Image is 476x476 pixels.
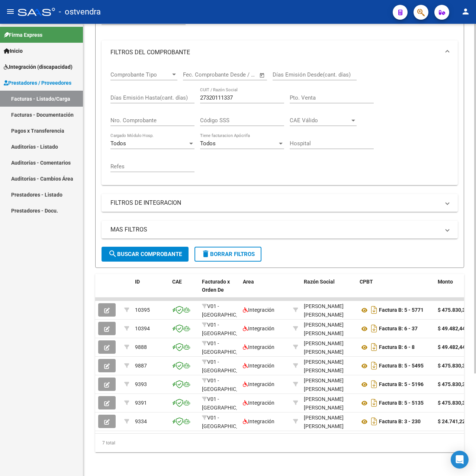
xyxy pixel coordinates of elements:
[369,415,379,427] i: Descargar documento
[4,63,73,71] span: Integración (discapacidad)
[102,247,189,262] button: Buscar Comprobante
[243,381,274,387] span: Integración
[304,376,354,394] div: [PERSON_NAME] [PERSON_NAME]
[301,274,357,307] datatable-header-cell: Razón Social
[201,251,255,258] span: Borrar Filtros
[304,414,354,429] div: 27320111337
[243,326,274,331] span: Integración
[183,71,213,78] input: Fecha inicio
[379,419,421,425] strong: Factura B: 3 - 230
[451,451,469,469] div: Open Intercom Messenger
[304,302,354,318] div: 27320111337
[379,363,424,369] strong: Factura B: 5 - 5495
[379,307,424,313] strong: Factura B: 5 - 5771
[110,71,171,78] span: Comprobante Tipo
[59,4,101,20] span: - ostvendra
[95,434,464,452] div: 7 total
[461,7,470,16] mat-icon: person
[4,79,71,87] span: Prestadores / Proveedores
[379,326,418,332] strong: Factura B: 6 - 37
[304,358,354,373] div: 27320111337
[369,323,379,334] i: Descargar documento
[135,381,147,387] span: 9393
[369,378,379,390] i: Descargar documento
[304,395,354,411] div: 27320111337
[194,247,261,262] button: Borrar Filtros
[102,41,458,64] mat-expansion-panel-header: FILTROS DEL COMPROBANTE
[369,360,379,372] i: Descargar documento
[379,382,424,388] strong: Factura B: 5 - 5196
[304,302,354,319] div: [PERSON_NAME] [PERSON_NAME]
[243,400,274,406] span: Integración
[360,279,373,285] span: CPBT
[110,199,440,207] mat-panel-title: FILTROS DE INTEGRACION
[102,64,458,185] div: FILTROS DEL COMPROBANTE
[243,307,274,313] span: Integración
[304,321,354,338] div: [PERSON_NAME] [PERSON_NAME]
[4,31,42,39] span: Firma Express
[304,376,354,392] div: 27320111337
[135,344,147,350] span: 9888
[220,71,256,78] input: Fecha fin
[200,140,216,147] span: Todos
[110,140,126,147] span: Todos
[379,400,424,406] strong: Factura B: 5 - 5135
[102,221,458,239] mat-expansion-panel-header: MAS FILTROS
[169,274,199,307] datatable-header-cell: CAE
[304,358,354,375] div: [PERSON_NAME] [PERSON_NAME]
[438,344,465,350] strong: $ 49.482,44
[135,418,147,424] span: 9334
[438,307,468,313] strong: $ 475.830,36
[110,226,440,234] mat-panel-title: MAS FILTROS
[6,7,15,16] mat-icon: menu
[304,395,354,412] div: [PERSON_NAME] [PERSON_NAME]
[108,249,117,258] mat-icon: search
[304,414,354,431] div: [PERSON_NAME] [PERSON_NAME]
[240,274,290,307] datatable-header-cell: Area
[369,341,379,353] i: Descargar documento
[135,307,150,313] span: 10395
[304,339,354,355] div: 27320111337
[4,47,23,55] span: Inicio
[135,400,147,406] span: 9391
[438,381,468,387] strong: $ 475.830,36
[438,400,468,406] strong: $ 475.830,36
[369,397,379,409] i: Descargar documento
[108,251,182,258] span: Buscar Comprobante
[357,274,435,307] datatable-header-cell: CPBT
[258,71,267,80] button: Open calendar
[132,274,169,307] datatable-header-cell: ID
[172,279,182,285] span: CAE
[135,326,150,331] span: 10394
[135,279,140,285] span: ID
[438,363,468,369] strong: $ 475.830,36
[110,48,440,56] mat-panel-title: FILTROS DEL COMPROBANTE
[243,344,274,350] span: Integración
[290,117,350,124] span: CAE Válido
[202,279,230,293] span: Facturado x Orden De
[135,363,147,369] span: 9887
[304,279,335,285] span: Razón Social
[199,274,240,307] datatable-header-cell: Facturado x Orden De
[438,418,465,424] strong: $ 24.741,22
[379,344,415,350] strong: Factura B: 6 - 8
[243,418,274,424] span: Integración
[304,321,354,336] div: 27320111337
[243,363,274,369] span: Integración
[102,194,458,212] mat-expansion-panel-header: FILTROS DE INTEGRACION
[438,279,453,285] span: Monto
[201,249,210,258] mat-icon: delete
[369,304,379,316] i: Descargar documento
[243,279,254,285] span: Area
[304,339,354,356] div: [PERSON_NAME] [PERSON_NAME]
[438,326,465,331] strong: $ 49.482,44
